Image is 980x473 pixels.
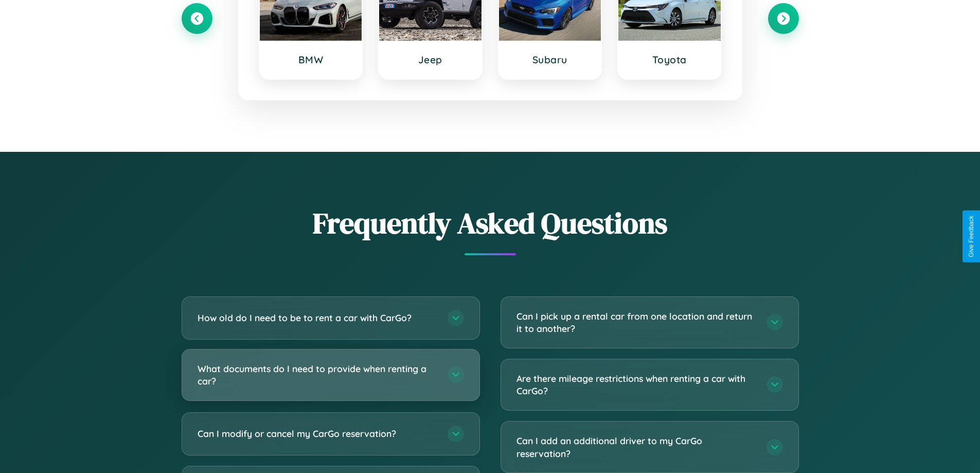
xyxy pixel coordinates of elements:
h3: Jeep [389,54,471,66]
h3: What documents do I need to provide when renting a car? [198,362,437,388]
div: Give Feedback [968,216,975,257]
h3: Can I pick up a rental car from one location and return it to another? [516,310,756,335]
h3: Toyota [629,54,710,66]
h3: Can I add an additional driver to my CarGo reservation? [516,434,756,460]
h3: Can I modify or cancel my CarGo reservation? [198,427,437,440]
h3: Subaru [509,54,591,66]
h3: Are there mileage restrictions when renting a car with CarGo? [516,372,756,397]
h3: How old do I need to be to rent a car with CarGo? [198,311,437,324]
h3: BMW [270,54,352,66]
h2: Frequently Asked Questions [182,203,799,243]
